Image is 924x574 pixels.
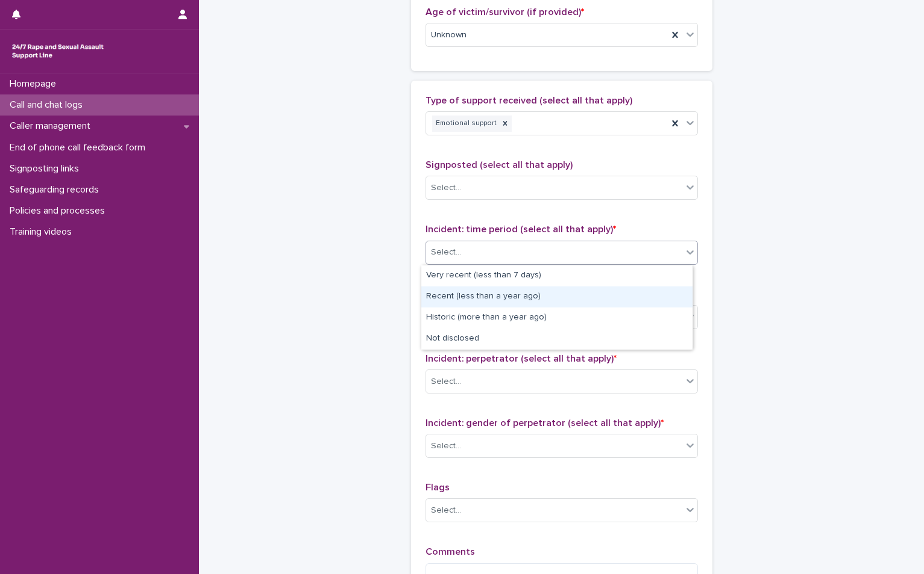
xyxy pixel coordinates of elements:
div: Historic (more than a year ago) [421,307,693,329]
p: Safeguarding records [5,184,108,196]
p: Caller management [5,120,100,132]
span: Age of victim/survivor (if provided) [426,7,584,17]
p: End of phone call feedback form [5,142,155,153]
span: Incident: time period (select all that apply) [426,224,616,234]
div: Not disclosed [421,329,693,350]
div: Recent (less than a year ago) [421,286,693,307]
div: Select... [431,182,461,194]
span: Comments [426,547,475,557]
span: Flags [426,483,450,492]
div: Select... [431,246,461,259]
span: Incident: gender of perpetrator (select all that apply) [426,418,664,428]
span: Type of support received (select all that apply) [426,96,632,105]
p: Signposting links [5,163,89,174]
div: Select... [431,440,461,452]
p: Call and chat logs [5,99,92,111]
p: Training videos [5,226,81,238]
div: Select... [431,375,461,388]
div: Emotional support [432,116,498,132]
div: Very recent (less than 7 days) [421,265,693,286]
img: rhQMoQhaT3yELyF149Cw [10,39,106,63]
span: Signposted (select all that apply) [426,160,573,170]
div: Select... [431,504,461,517]
span: Unknown [431,29,467,42]
p: Homepage [5,78,66,90]
span: Incident: perpetrator (select all that apply) [426,354,617,363]
p: Policies and processes [5,205,115,217]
